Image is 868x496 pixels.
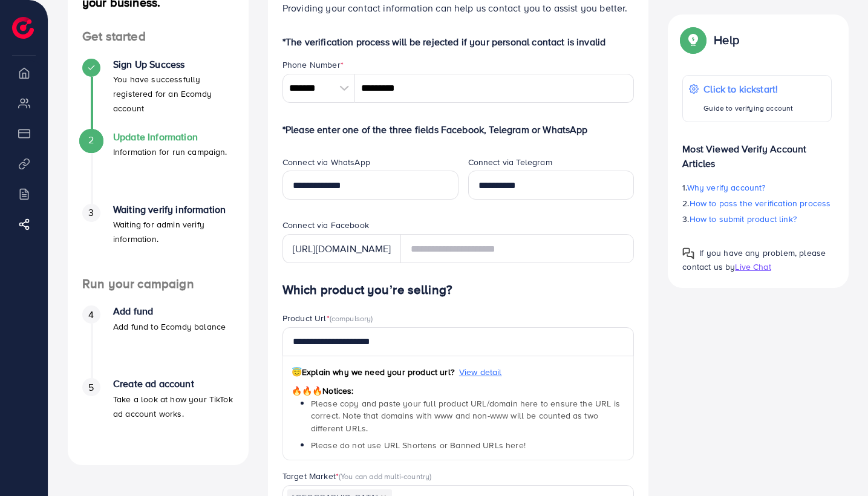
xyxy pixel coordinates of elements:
p: Click to kickstart! [703,82,793,96]
p: Providing your contact information can help us contact you to assist you better. [282,1,635,15]
p: Information for run campaign. [113,145,227,159]
span: How to submit product link? [690,213,797,225]
p: 1. [682,180,832,195]
h4: Waiting verify information [113,204,234,215]
h4: Sign Up Success [113,59,234,70]
li: Waiting verify information [68,204,249,276]
p: Waiting for admin verify information. [113,217,234,246]
h4: Get started [68,29,249,44]
p: Most Viewed Verify Account Articles [682,132,832,171]
p: *Please enter one of the three fields Facebook, Telegram or WhatsApp [282,122,635,137]
span: 🔥🔥🔥 [292,385,322,397]
li: Update Information [68,131,249,204]
p: You have successfully registered for an Ecomdy account [113,72,234,116]
label: Product Url [282,312,373,324]
span: (You can add multi-country) [339,471,431,481]
h4: Update Information [113,131,227,143]
span: 5 [88,380,94,394]
span: 4 [88,308,94,322]
p: Help [714,33,739,47]
p: Add fund to Ecomdy balance [113,319,226,334]
p: 2. [682,196,832,210]
h4: Run your campaign [68,276,249,292]
iframe: Chat [817,442,859,487]
p: Guide to verifying account [703,101,793,116]
p: 3. [682,212,832,226]
span: How to pass the verification process [690,197,831,209]
label: Connect via WhatsApp [282,156,370,168]
span: 3 [88,206,94,220]
li: Add fund [68,305,249,378]
h4: Create ad account [113,378,234,390]
span: View detail [459,366,502,378]
span: (compulsory) [330,313,373,324]
h4: Which product you’re selling? [282,282,635,298]
div: [URL][DOMAIN_NAME] [282,234,401,263]
span: Live Chat [735,261,771,273]
img: Popup guide [682,29,704,51]
label: Phone Number [282,59,344,71]
span: 2 [88,133,94,147]
span: Please do not use URL Shortens or Banned URLs here! [311,439,526,451]
li: Create ad account [68,378,249,451]
span: Please copy and paste your full product URL/domain here to ensure the URL is correct. Note that d... [311,397,620,434]
span: Explain why we need your product url? [292,366,454,378]
span: If you have any problem, please contact us by [682,247,826,273]
span: Why verify account? [687,181,766,194]
p: Take a look at how your TikTok ad account works. [113,392,234,421]
label: Connect via Telegram [468,156,552,168]
span: Notices: [292,385,354,397]
li: Sign Up Success [68,59,249,131]
h4: Add fund [113,305,226,317]
img: Popup guide [682,247,694,259]
label: Target Market [282,470,432,482]
span: 😇 [292,366,302,378]
img: logo [12,17,34,39]
p: *The verification process will be rejected if your personal contact is invalid [282,34,635,49]
label: Connect via Facebook [282,219,369,231]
